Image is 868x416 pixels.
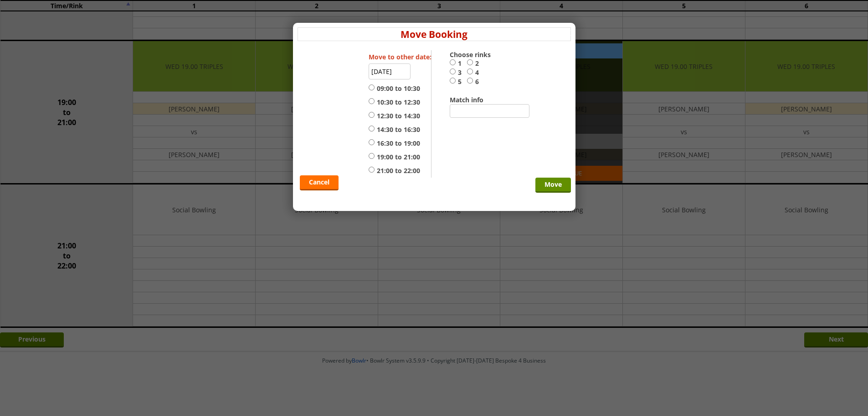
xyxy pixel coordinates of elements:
label: 3 [450,68,467,77]
label: 21:00 to 22:00 [369,166,420,175]
input: 16:30 to 19:00 [369,139,375,146]
label: 10:30 to 12:30 [369,98,420,107]
label: 12:30 to 14:30 [369,111,420,121]
label: 09:00 to 10:30 [369,84,420,93]
label: 19:00 to 21:00 [369,153,420,162]
input: 5 [450,77,456,84]
label: 14:30 to 16:30 [369,125,420,134]
input: 1 [450,59,456,66]
input: Select date... [369,63,411,79]
input: 19:00 to 21:00 [369,153,375,159]
input: 2 [467,59,473,66]
a: x [565,26,571,38]
input: 14:30 to 16:30 [369,125,375,132]
label: Match info [450,95,499,104]
input: 10:30 to 12:30 [369,98,375,105]
input: 4 [467,68,473,75]
h4: Move Booking [298,27,571,41]
input: 09:00 to 10:30 [369,84,375,91]
input: 3 [450,68,456,75]
label: 4 [467,68,484,77]
a: Cancel [300,175,339,190]
label: 16:30 to 19:00 [369,139,420,148]
input: 12:30 to 14:30 [369,111,375,118]
label: Move to other date: [369,53,431,61]
input: 6 [467,77,473,84]
label: 5 [450,77,467,86]
input: Move [535,178,571,193]
label: 1 [450,59,467,68]
label: Choose rinks [450,50,499,59]
input: 21:00 to 22:00 [369,166,375,173]
label: 6 [467,77,484,86]
label: 2 [467,59,484,68]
